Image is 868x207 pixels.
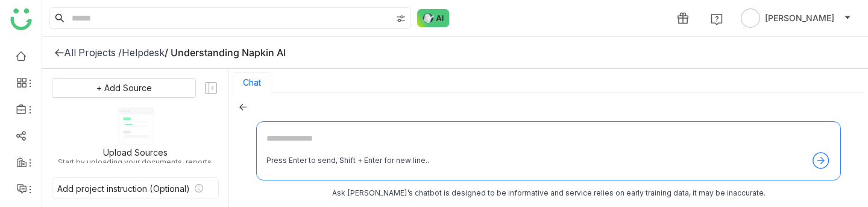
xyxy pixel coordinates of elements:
button: + Add Source [52,78,196,98]
img: help.svg [711,13,723,25]
div: Ask [PERSON_NAME]’s chatbot is designed to be informative and service relies on early training da... [256,188,841,199]
span: + Add Source [96,81,152,95]
div: Helpdesk [122,46,165,59]
div: Add project instruction (Optional) [57,183,190,194]
img: avatar [741,8,760,28]
div: Upload Sources [103,147,168,158]
img: ask-buddy-normal.svg [417,9,450,27]
button: [PERSON_NAME] [738,8,854,28]
div: All Projects / [64,46,122,59]
img: search-type.svg [396,14,406,24]
div: Start by uploading your documents, reports, and transcripts to start conversation with Ask [PERSO... [52,158,219,185]
div: / Understanding Napkin AI [165,46,286,59]
div: Press Enter to send, Shift + Enter for new line.. [266,155,429,167]
div: what is napkin ai [256,109,831,126]
span: [PERSON_NAME] [765,11,834,25]
img: logo [10,8,32,30]
button: Chat [243,78,261,88]
img: 684a9a5ade261c4b36a3ca86 [256,109,273,126]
